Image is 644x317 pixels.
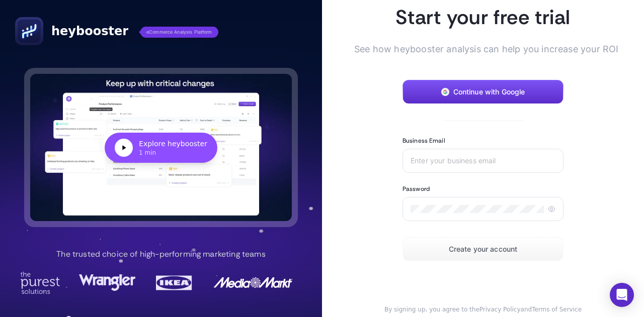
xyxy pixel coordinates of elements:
[403,80,563,104] button: Continue with Google
[51,23,128,39] span: heybooster
[403,137,445,145] label: Business Email
[139,139,207,149] div: Explore heybooster
[30,74,292,221] button: Explore heybooster1 min
[140,27,218,38] span: eCommerce Analysis Platform
[370,305,596,313] div: and
[15,17,218,45] a: heyboostereCommerce Analysis Platform
[139,149,207,157] div: 1 min
[479,306,521,313] a: Privacy Policy
[403,237,563,261] button: Create your account
[154,272,194,294] img: Ikea
[411,157,555,165] input: Enter your business email
[20,272,60,294] img: Purest
[403,185,430,193] label: Password
[56,248,265,260] p: The trusted choice of high-performing marketing teams
[532,306,582,313] a: Terms of Service
[79,272,135,294] img: Wrangler
[449,245,518,253] span: Create your account
[453,88,525,96] span: Continue with Google
[384,306,479,313] span: By signing up, you agree to the
[370,4,596,30] h1: Start your free trial
[213,272,293,294] img: MediaMarkt
[610,283,634,307] div: Open Intercom Messenger
[354,42,596,56] span: See how heybooster analysis can help you increase your ROI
